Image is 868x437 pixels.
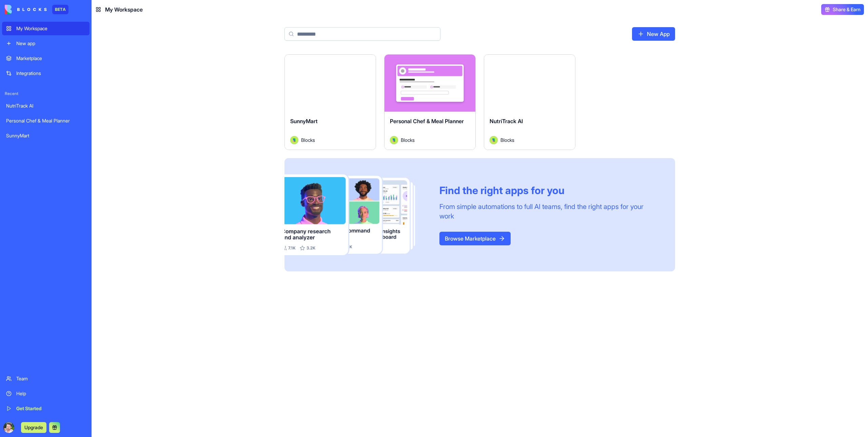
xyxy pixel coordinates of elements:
span: Blocks [301,136,315,144]
div: Get Started [16,405,85,412]
a: Team [2,372,90,385]
div: From simple automations to full AI teams, find the right apps for your work [439,202,659,221]
div: Personal Chef & Meal Planner [6,117,85,124]
img: Avatar [490,136,498,144]
span: SunnyMart [290,118,318,125]
button: Share & Earn [821,4,864,15]
img: Frame_181_egmpey.png [284,174,429,255]
a: Get Started [2,402,90,415]
a: NutriTrack AIAvatarBlocks [484,54,575,150]
a: New app [2,37,90,50]
a: My Workspace [2,22,90,35]
a: Upgrade [21,424,46,431]
div: Marketplace [16,55,85,62]
img: logo [5,5,47,14]
a: Browse Marketplace [439,232,511,245]
button: Upgrade [21,422,46,433]
span: Share & Earn [833,6,861,13]
span: Blocks [401,136,415,144]
a: BETA [5,5,68,14]
div: Team [16,375,85,382]
div: Integrations [16,70,85,77]
a: NutriTrack AI [2,99,90,113]
span: Recent [2,91,90,96]
div: New app [16,40,85,47]
a: Personal Chef & Meal Planner [2,114,90,128]
div: SunnyMart [6,132,85,139]
span: My Workspace [105,5,143,14]
img: Avatar [390,136,398,144]
a: New App [632,27,675,41]
a: SunnyMartAvatarBlocks [284,54,376,150]
div: BETA [52,5,68,14]
div: Find the right apps for you [439,184,659,196]
div: Help [16,390,85,397]
a: Personal Chef & Meal PlannerAvatarBlocks [384,54,476,150]
span: NutriTrack AI [490,118,523,125]
a: Marketplace [2,52,90,65]
div: NutriTrack AI [6,102,85,109]
a: Integrations [2,66,90,80]
span: Personal Chef & Meal Planner [390,118,464,125]
div: My Workspace [16,25,85,32]
a: SunnyMart [2,129,90,142]
img: ACg8ocLTaF0jYi_erg5cFNWBvTwUgjf77nCTOzrkxZ9Ia9ElNQVNj5EvAQ=s96-c [3,422,14,433]
a: Help [2,387,90,400]
img: Avatar [290,136,298,144]
span: Blocks [500,136,514,144]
